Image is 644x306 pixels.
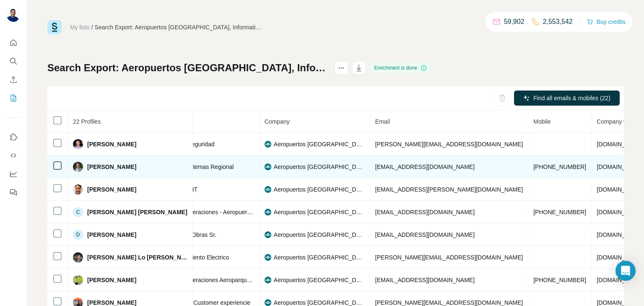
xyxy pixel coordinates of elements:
div: Enrichment is done [371,63,430,73]
span: [DOMAIN_NAME] [597,209,644,215]
div: Search Export: Aeropuertos [GEOGRAPHIC_DATA], Information Technology, Engineering, Director, Expe... [95,23,262,31]
span: Aeropuertos [GEOGRAPHIC_DATA] [274,276,365,284]
button: Enrich CSV [7,72,20,87]
span: Aeropuertos [GEOGRAPHIC_DATA] [274,140,365,148]
span: Mobile [533,118,551,125]
span: [PERSON_NAME] [87,276,136,284]
button: actions [335,61,348,75]
span: [EMAIL_ADDRESS][DOMAIN_NAME] [375,231,475,238]
span: Email [375,118,390,125]
div: Open Intercom Messenger [615,261,636,281]
button: Find all emails & mobiles (22) [514,91,620,106]
span: [PERSON_NAME] [87,140,136,148]
span: Aeropuertos [GEOGRAPHIC_DATA] [274,185,365,194]
span: [DOMAIN_NAME] [597,299,644,306]
img: Avatar [73,275,83,285]
span: Gerente de Operaciones - Aeropuertos [154,209,255,215]
span: [PHONE_NUMBER] [533,163,586,170]
span: Company [265,118,290,125]
p: 2,553,542 [543,17,573,27]
img: Avatar [73,252,83,262]
span: Aeropuertos [GEOGRAPHIC_DATA] [274,231,365,239]
span: [PERSON_NAME][EMAIL_ADDRESS][DOMAIN_NAME] [375,299,523,306]
span: Aeropuertos [GEOGRAPHIC_DATA] [274,208,365,216]
span: Company website [597,118,643,125]
button: Use Surfe API [7,148,20,163]
img: company-logo [265,186,271,193]
span: [PERSON_NAME] [87,163,136,171]
span: [PERSON_NAME] Lo [PERSON_NAME] [87,253,187,262]
button: Use Surfe on LinkedIn [7,130,20,145]
span: [EMAIL_ADDRESS][DOMAIN_NAME] [375,209,475,215]
span: [PERSON_NAME][EMAIL_ADDRESS][DOMAIN_NAME] [375,141,523,148]
span: Aeropuertos [GEOGRAPHIC_DATA] [274,253,365,262]
img: company-logo [265,254,271,261]
a: My lists [70,24,90,31]
span: [DOMAIN_NAME] [597,231,644,238]
span: [PERSON_NAME] [PERSON_NAME] [87,208,187,216]
img: company-logo [265,299,271,306]
span: Gerente de Operaciones Aeroparque [PERSON_NAME] [154,277,300,283]
img: company-logo [265,141,271,148]
button: My lists [7,91,20,106]
span: Find all emails & mobiles (22) [533,94,610,102]
span: [DOMAIN_NAME] [597,254,644,261]
img: company-logo [265,231,271,238]
span: [EMAIL_ADDRESS][DOMAIN_NAME] [375,163,475,170]
span: [EMAIL_ADDRESS][PERSON_NAME][DOMAIN_NAME] [375,186,523,193]
img: Avatar [73,184,83,194]
p: 59,902 [504,17,525,27]
span: [PERSON_NAME] [87,185,136,194]
span: [DOMAIN_NAME] [597,141,644,148]
img: Avatar [7,8,20,22]
div: C [73,207,83,217]
span: Gerente de Sistemas Regional [154,163,234,170]
span: [PERSON_NAME] [87,231,136,239]
span: Team Leader - Customer experiencie [154,299,250,306]
span: [DOMAIN_NAME] [597,186,644,193]
img: Surfe Logo [47,20,62,34]
span: [PHONE_NUMBER] [533,209,586,215]
button: Quick start [7,35,20,50]
button: Feedback [7,185,20,200]
img: Avatar [73,139,83,149]
span: [DOMAIN_NAME] [597,163,644,170]
h1: Search Export: Aeropuertos [GEOGRAPHIC_DATA], Information Technology, Engineering, Director, Expe... [47,61,327,75]
span: [EMAIL_ADDRESS][DOMAIN_NAME] [375,277,475,283]
span: 22 Profiles [73,118,101,125]
span: Jefe Mantenimiento Electrico [154,254,229,261]
div: D [73,230,83,240]
button: Buy credits [587,16,626,28]
li: / [91,23,93,31]
button: Dashboard [7,166,20,182]
img: company-logo [265,277,271,283]
button: Search [7,54,20,69]
img: company-logo [265,209,271,215]
span: [PHONE_NUMBER] [533,277,586,283]
span: [DOMAIN_NAME] [597,277,644,283]
img: Avatar [73,162,83,172]
img: company-logo [265,163,271,170]
span: [PERSON_NAME][EMAIL_ADDRESS][DOMAIN_NAME] [375,254,523,261]
span: Aeropuertos [GEOGRAPHIC_DATA] [274,163,365,171]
